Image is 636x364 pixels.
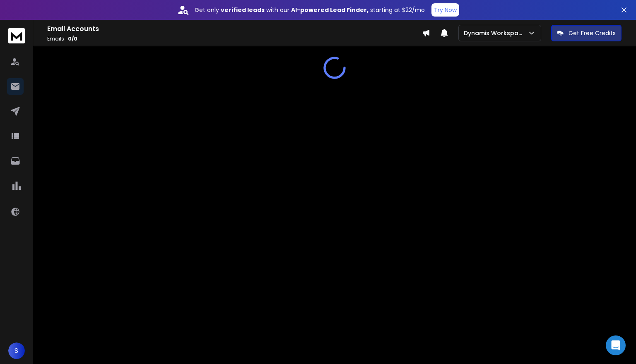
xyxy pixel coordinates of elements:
[606,335,626,355] div: Open Intercom Messenger
[47,36,422,42] p: Emails :
[68,35,77,42] span: 0 / 0
[8,342,25,359] button: S
[431,3,459,17] button: Try Now
[434,6,457,14] p: Try Now
[464,29,528,37] p: Dynamis Workspace
[8,28,25,43] img: logo
[221,6,265,14] strong: verified leads
[47,24,422,34] h1: Email Accounts
[291,6,369,14] strong: AI-powered Lead Finder,
[195,6,425,14] p: Get only with our starting at $22/mo
[569,29,616,37] p: Get Free Credits
[551,25,622,41] button: Get Free Credits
